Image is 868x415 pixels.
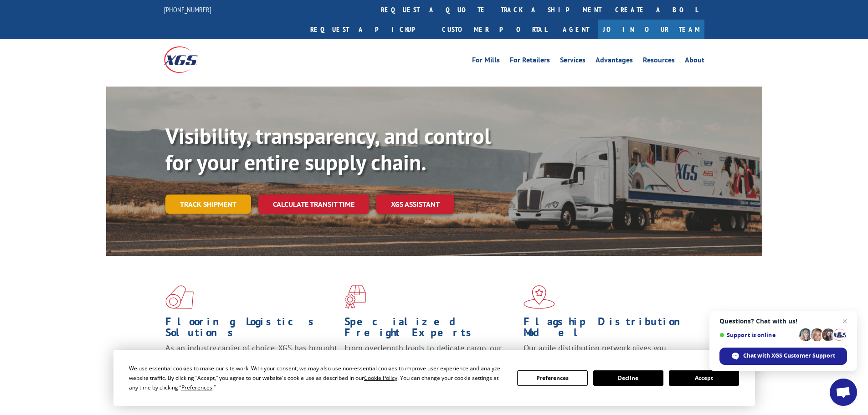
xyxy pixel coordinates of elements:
button: Decline [593,370,663,386]
a: For Mills [472,56,500,67]
img: xgs-icon-focused-on-flooring-red [344,285,366,309]
button: Preferences [517,370,587,386]
img: xgs-icon-flagship-distribution-model-red [524,285,555,309]
a: XGS ASSISTANT [376,195,454,214]
a: Customer Portal [435,20,554,39]
p: From overlength loads to delicate cargo, our experienced staff knows the best way to move your fr... [344,343,517,383]
h1: Specialized Freight Experts [344,316,517,343]
a: [PHONE_NUMBER] [164,5,211,14]
a: Track shipment [165,195,251,214]
a: About [685,56,704,67]
span: Close chat [839,316,850,327]
span: Preferences [181,384,212,391]
h1: Flooring Logistics Solutions [165,316,338,343]
b: Visibility, transparency, and control for your entire supply chain. [165,122,491,176]
div: Open chat [830,379,857,406]
a: Agent [554,20,598,39]
a: Services [560,56,586,67]
div: Cookie Consent Prompt [113,350,755,406]
a: For Retailers [510,56,550,67]
a: Resources [643,56,675,67]
div: Chat with XGS Customer Support [719,348,847,365]
button: Accept [669,370,739,386]
span: Cookie Policy [364,374,397,382]
span: As an industry carrier of choice, XGS has brought innovation and dedication to flooring logistics... [165,343,337,375]
img: xgs-icon-total-supply-chain-intelligence-red [165,285,194,309]
div: We use essential cookies to make our site work. With your consent, we may also use non-essential ... [129,364,506,392]
a: Calculate transit time [258,195,369,214]
span: Our agile distribution network gives you nationwide inventory management on demand. [524,343,691,364]
h1: Flagship Distribution Model [524,316,696,343]
a: Join Our Team [598,20,704,39]
a: Advantages [596,56,633,67]
span: Chat with XGS Customer Support [743,352,835,360]
span: Questions? Chat with us! [719,318,847,325]
span: Support is online [719,332,796,338]
a: Request a pickup [303,20,435,39]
